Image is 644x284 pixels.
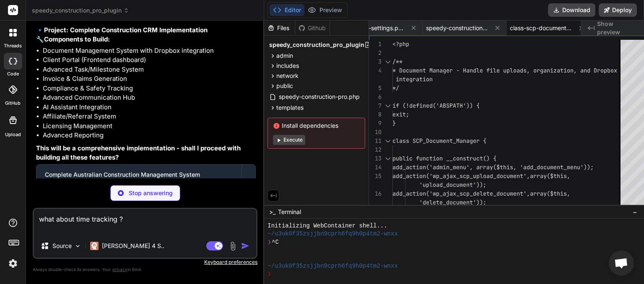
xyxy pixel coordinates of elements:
label: code [7,70,19,77]
div: 13 [369,154,382,163]
span: Install dependencies [273,121,360,130]
li: Licensing Management [43,121,256,131]
span: ❯ [267,270,272,278]
span: public function __construct() { [392,155,496,162]
span: Terminal [278,208,301,216]
button: Download [548,3,595,17]
li: Compliance & Safety Tracking [43,84,256,93]
span: privacy [112,267,127,272]
span: ❯ [267,238,272,246]
span: public [276,82,293,90]
span: network [276,72,299,80]
button: − [631,205,639,219]
div: Click to collapse the range. [382,137,393,145]
p: Stop answering [129,189,173,197]
span: exit; [392,111,409,118]
div: Click to collapse the range. [382,101,393,110]
span: ~/u3uk0f35zsjjbn9cprh6fq9h0p4tm2-wnxx [267,262,397,270]
button: Execute [273,135,305,145]
button: Complete Australian Construction Management SystemClick to open Workbench [36,165,241,192]
span: add_action('admin_menu', array($this, 'add [392,163,533,171]
strong: Project: Complete Construction CRM Implementation [44,26,208,34]
li: Client Portal (Frontend dashboard) [43,55,256,65]
span: includes [276,62,299,70]
button: Editor [270,4,304,16]
li: Document Management System with Dropbox integration [43,46,256,56]
strong: This will be a comprehensive implementation - shall I proceed with building all these features? [36,144,242,162]
span: 'upload_document')); [419,181,486,188]
span: class-scp-document-manager.php [510,24,573,32]
div: Click to collapse the range. [382,57,393,66]
li: Advanced Task/Milestone System [43,65,256,75]
p: Always double-check its answers. Your in Bind [33,266,257,274]
img: settings [6,256,20,271]
img: Pick Models [74,243,81,250]
span: add_action('wp_ajax_scp_upload_document', [392,172,530,180]
label: Upload [5,131,21,138]
span: integration [396,75,433,83]
div: 10 [369,128,382,137]
span: ^C [272,238,279,246]
span: if (!defined('ABSPATH')) { [392,102,480,109]
span: speedy_construction_pro_plugin [32,6,129,15]
button: Deploy [599,3,637,17]
div: Files [264,24,295,32]
strong: Components to Build: [44,35,110,43]
textarea: what about time tracking ? [34,209,256,234]
p: 🔹 🔧 [36,26,256,44]
p: [PERSON_NAME] 4 S.. [102,242,164,250]
span: speedy-construction-pro.php [426,24,489,32]
span: class SCP_Document_Manager { [392,137,486,145]
img: Claude 4 Sonnet [90,242,99,250]
p: Keyboard preferences [33,259,257,266]
div: 8 [369,110,382,119]
div: 1 [369,40,382,49]
div: 7 [369,101,382,110]
span: − [633,208,637,216]
a: Open chat [609,250,634,276]
span: speedy_construction_pro_plugin [269,41,364,49]
div: 4 [369,66,382,75]
span: } [392,119,396,127]
li: Affiliate/Referral System [43,112,256,121]
span: Show preview [597,20,637,36]
span: array($this, [530,190,570,197]
li: Advanced Communication Hub [43,93,256,103]
div: 15 [369,172,382,181]
div: 12 [369,145,382,154]
span: ation, and Dropbox [557,67,617,74]
span: class-scp-settings.php [342,24,405,32]
p: Source [52,242,72,250]
div: Click to collapse the range. [382,154,393,163]
div: 11 [369,137,382,145]
label: threads [4,42,22,49]
div: 3 [369,57,382,66]
span: _document_menu')); [533,163,594,171]
div: 5 [369,84,382,93]
button: Preview [304,4,345,16]
span: add_action('wp_ajax_scp_delete_document', [392,190,530,197]
span: array($this, [530,172,570,180]
span: ~/u3uk0f35zsjjbn9cprh6fq9h0p4tm2-wnxx [267,230,397,238]
span: <?php [392,40,409,48]
span: >_ [269,208,275,216]
div: 9 [369,119,382,128]
span: templates [276,103,304,112]
span: 'delete_document')); [419,199,486,206]
div: 6 [369,93,382,101]
li: Invoice & Claims Generation [43,74,256,84]
label: GitHub [5,100,21,107]
span: Initializing WebContainer shell... [267,222,387,230]
div: 2 [369,49,382,57]
img: attachment [228,241,238,251]
img: icon [241,242,249,250]
div: Github [295,24,330,32]
li: Advanced Reporting [43,131,256,140]
div: 14 [369,163,382,172]
li: AI Assistant Integration [43,103,256,112]
span: speedy-construction-pro.php [278,92,361,102]
span: * Document Manager - Handle file uploads, organiz [392,67,557,74]
div: Complete Australian Construction Management System [45,170,233,179]
span: admin [276,52,293,60]
div: 16 [369,189,382,198]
